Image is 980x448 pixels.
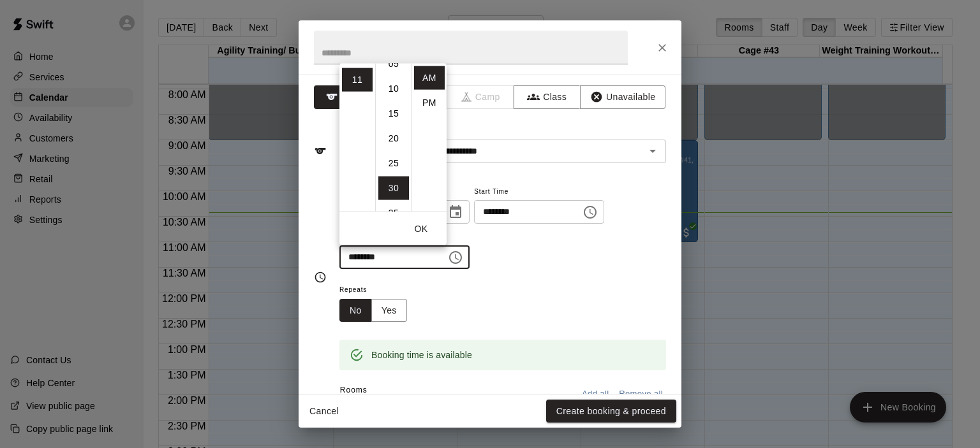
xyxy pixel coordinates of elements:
[378,151,409,175] li: 25 minutes
[443,245,468,270] button: Choose time, selected time is 11:30 AM
[339,63,375,211] ul: Select hours
[342,68,373,91] li: 11 hours
[378,101,409,125] li: 15 minutes
[378,76,409,100] li: 10 minutes
[378,52,409,75] li: 5 minutes
[378,176,409,199] li: 30 minutes
[371,299,407,322] button: Yes
[616,384,666,404] button: Remove all
[314,85,381,109] button: Rental
[375,63,411,211] ul: Select minutes
[371,343,472,366] div: Booking time is available
[378,201,409,224] li: 35 minutes
[575,384,616,404] button: Add all
[514,85,581,109] button: Class
[339,299,372,322] button: No
[443,199,468,225] button: Choose date, selected date is Sep 13, 2025
[401,217,442,240] button: OK
[414,90,445,114] li: PM
[414,66,445,89] li: AM
[411,63,447,211] ul: Select meridiem
[314,145,327,157] svg: Service
[474,184,604,201] span: Start Time
[651,36,674,59] button: Close
[340,386,367,394] span: Rooms
[314,271,327,284] svg: Timing
[342,43,373,66] li: 10 hours
[644,142,662,160] button: Open
[546,400,676,423] button: Create booking & proceed
[378,126,409,150] li: 20 minutes
[339,282,417,299] span: Repeats
[580,85,665,109] button: Unavailable
[577,199,603,225] button: Choose time, selected time is 10:00 AM
[447,85,514,109] span: Camps can only be created in the Services page
[339,299,407,322] div: outlined button group
[304,400,345,423] button: Cancel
